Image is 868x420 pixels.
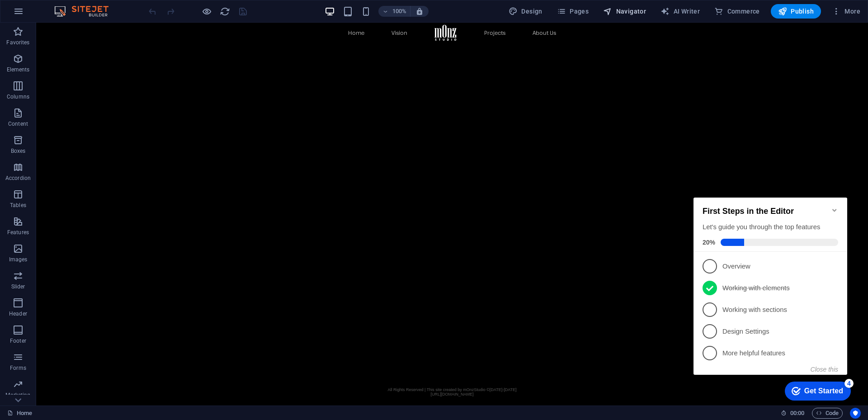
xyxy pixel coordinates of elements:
[509,7,542,16] span: Design
[33,99,141,109] p: Working with elements
[10,337,26,344] p: Footer
[348,369,484,374] p: [URL][DOMAIN_NAME]
[415,7,424,15] i: On resize automatically adjust zoom level to fit chosen device.
[33,77,141,87] p: Overview
[7,408,32,419] a: Click to cancel selection. Double-click to open Pages
[155,194,164,203] div: 4
[828,4,864,19] button: More
[8,120,28,127] p: Content
[448,7,469,14] a: Projects
[5,175,31,182] p: Accordion
[816,408,839,419] span: Code
[4,158,157,179] li: More helpful features
[220,6,230,17] i: Reload page
[312,7,328,14] a: Home
[505,4,546,19] div: Design (Ctrl+Alt+Y)
[599,4,650,19] button: Navigator
[657,4,703,19] button: AI Writer
[52,6,120,17] img: Editor Logo
[398,2,421,18] img: mOnzStudio-95Bwy9uhb9P2sEyRJBKsOA.svg
[114,203,153,211] div: Get Started
[33,142,141,152] p: Design Settings
[553,4,592,19] button: Pages
[771,4,821,19] button: Publish
[711,4,764,19] button: Commerce
[832,7,860,16] span: More
[201,6,212,17] button: Click here to leave preview mode and continue editing
[4,71,157,93] li: Overview
[7,93,29,100] p: Columns
[378,6,410,17] button: 100%
[7,229,29,236] p: Features
[6,39,29,46] p: Favorites
[10,364,26,372] p: Forms
[790,408,804,419] span: 00 00
[13,38,148,47] div: Let's guide you through the top features
[355,7,371,14] a: Vision
[33,121,141,130] p: Working with sections
[603,7,646,16] span: Navigator
[797,410,798,416] span: :
[496,7,520,14] a: About Us
[505,4,546,19] button: Design
[11,283,25,290] p: Slider
[348,365,484,369] p: All Rights Reserved | This site created by mOnzStudio ©[DATE]-[DATE]
[778,7,814,16] span: Publish
[121,181,148,189] button: Close this
[141,22,148,29] div: Minimize checklist
[714,7,760,16] span: Commerce
[781,408,805,419] h6: Session time
[4,136,157,158] li: Design Settings
[95,197,161,216] div: Get Started 4 items remaining, 20% complete
[5,392,30,399] p: Marketing
[660,7,700,16] span: AI Writer
[392,6,406,17] h6: 100%
[9,310,27,317] p: Header
[219,6,230,17] button: reload
[11,147,26,155] p: Boxes
[33,164,141,174] p: More helpful features
[10,202,26,209] p: Tables
[13,22,148,32] h2: First Steps in the Editor
[9,256,28,263] p: Images
[4,114,157,136] li: Working with sections
[850,408,861,419] button: Usercentrics
[7,66,30,73] p: Elements
[13,54,31,61] span: 20%
[812,408,843,419] button: Code
[4,93,157,114] li: Working with elements
[557,7,589,16] span: Pages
